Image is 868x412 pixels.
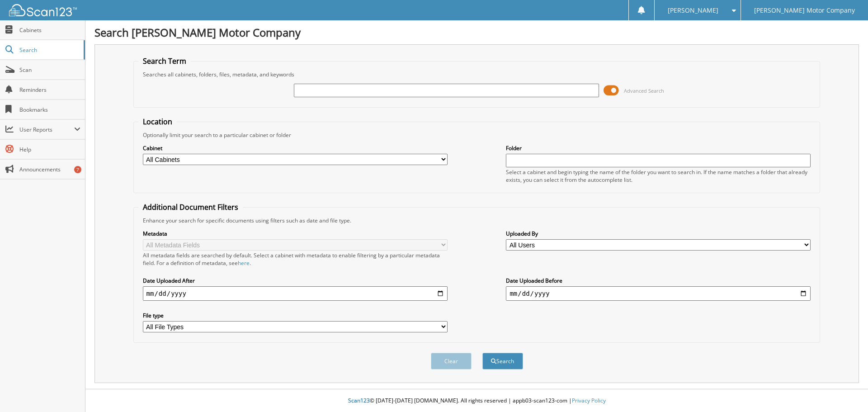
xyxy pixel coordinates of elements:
label: Cabinet [143,144,448,152]
legend: Additional Document Filters [138,202,243,212]
a: Privacy Policy [572,397,606,404]
a: here [238,259,250,267]
legend: Location [138,117,177,127]
span: Scan [19,66,80,74]
span: Announcements [19,166,80,173]
div: Select a cabinet and begin typing the name of the folder you want to search in. If the name match... [506,168,811,184]
span: Cabinets [19,26,80,34]
span: Advanced Search [624,87,664,94]
label: File type [143,312,448,319]
label: Uploaded By [506,230,811,237]
input: start [143,286,448,301]
button: Search [482,353,523,369]
span: Reminders [19,86,80,94]
span: Scan123 [348,397,370,404]
span: User Reports [19,126,74,133]
div: All metadata fields are searched by default. Select a cabinet with metadata to enable filtering b... [143,251,448,267]
span: [PERSON_NAME] [668,8,718,13]
input: end [506,286,811,301]
div: Searches all cabinets, folders, files, metadata, and keywords [138,71,816,78]
div: Enhance your search for specific documents using filters such as date and file type. [138,217,816,224]
label: Date Uploaded After [143,277,448,284]
div: © [DATE]-[DATE] [DOMAIN_NAME]. All rights reserved | appb03-scan123-com | [85,390,868,412]
button: Clear [431,353,472,369]
div: 7 [74,166,81,173]
span: Bookmarks [19,106,80,114]
span: [PERSON_NAME] Motor Company [754,8,855,13]
span: Help [19,146,80,153]
label: Date Uploaded Before [506,277,811,284]
legend: Search Term [138,56,191,66]
label: Metadata [143,230,448,237]
span: Search [19,46,79,54]
h1: Search [PERSON_NAME] Motor Company [94,25,859,40]
img: scan123-logo-white.svg [9,4,77,16]
div: Optionally limit your search to a particular cabinet or folder [138,131,816,139]
label: Folder [506,144,811,152]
